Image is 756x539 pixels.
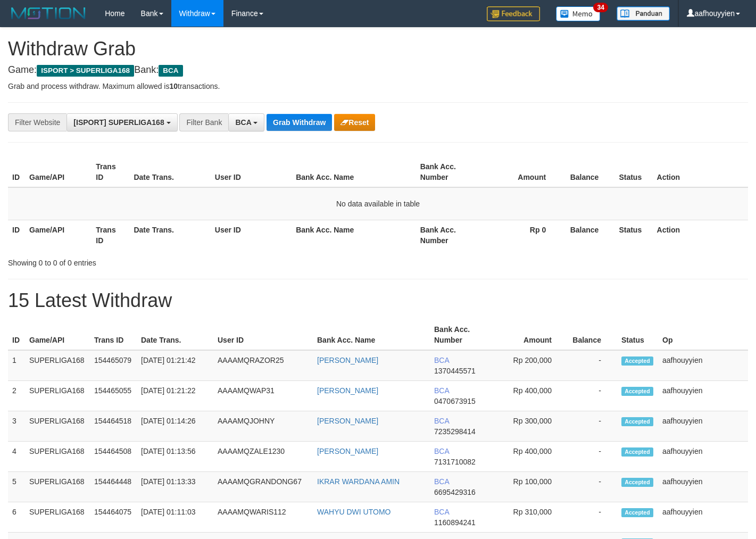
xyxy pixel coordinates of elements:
[8,290,748,311] h1: 15 Latest Withdraw
[213,350,313,381] td: AAAAMQRAZOR25
[8,65,748,76] h4: Game: Bank:
[8,472,25,502] td: 5
[317,447,378,455] a: [PERSON_NAME]
[8,381,25,411] td: 2
[493,320,568,350] th: Amount
[90,472,137,502] td: 154464448
[621,478,653,487] span: Accepted
[90,320,137,350] th: Trans ID
[137,442,213,472] td: [DATE] 01:13:56
[658,502,748,533] td: aafhouyyien
[179,113,228,131] div: Filter Bank
[25,411,90,442] td: SUPERLIGA168
[92,220,129,250] th: Trans ID
[211,220,292,250] th: User ID
[8,411,25,442] td: 3
[235,118,251,127] span: BCA
[267,114,332,131] button: Grab Withdraw
[213,442,313,472] td: AAAAMQZALE1230
[658,381,748,411] td: aafhouyyien
[434,417,449,425] span: BCA
[658,320,748,350] th: Op
[614,157,652,187] th: Status
[25,502,90,533] td: SUPERLIGA168
[8,442,25,472] td: 4
[653,220,748,250] th: Action
[8,187,748,220] td: No data available in table
[653,157,748,187] th: Action
[556,6,601,21] img: Button%20Memo.svg
[25,220,92,250] th: Game/API
[617,320,658,350] th: Status
[317,477,400,486] a: IKRAR WARDANA AMIN
[8,157,25,187] th: ID
[25,350,90,381] td: SUPERLIGA168
[25,320,90,350] th: Game/API
[483,157,562,187] th: Amount
[213,320,313,350] th: User ID
[73,118,164,127] span: [ISPORT] SUPERLIGA168
[92,157,129,187] th: Trans ID
[8,38,748,60] h1: Withdraw Grab
[169,82,178,90] strong: 10
[621,356,653,366] span: Accepted
[493,411,568,442] td: Rp 300,000
[8,320,25,350] th: ID
[90,350,137,381] td: 154465079
[562,157,614,187] th: Balance
[228,113,264,131] button: BCA
[90,381,137,411] td: 154465055
[137,472,213,502] td: [DATE] 01:13:33
[292,157,416,187] th: Bank Acc. Name
[129,157,210,187] th: Date Trans.
[568,381,617,411] td: -
[621,387,653,396] span: Accepted
[593,3,608,12] span: 34
[292,220,416,250] th: Bank Acc. Name
[137,350,213,381] td: [DATE] 01:21:42
[317,356,378,364] a: [PERSON_NAME]
[434,518,476,527] span: Copy 1160894241 to clipboard
[317,386,378,395] a: [PERSON_NAME]
[562,220,614,250] th: Balance
[658,472,748,502] td: aafhouyyien
[430,320,493,350] th: Bank Acc. Number
[617,6,670,21] img: panduan.png
[137,411,213,442] td: [DATE] 01:14:26
[8,253,307,268] div: Showing 0 to 0 of 0 entries
[621,417,653,426] span: Accepted
[90,442,137,472] td: 154464508
[493,502,568,533] td: Rp 310,000
[211,157,292,187] th: User ID
[137,502,213,533] td: [DATE] 01:11:03
[434,477,449,486] span: BCA
[137,381,213,411] td: [DATE] 01:21:22
[483,220,562,250] th: Rp 0
[493,442,568,472] td: Rp 400,000
[8,81,748,92] p: Grab and process withdraw. Maximum allowed is transactions.
[434,356,449,364] span: BCA
[658,411,748,442] td: aafhouyyien
[434,447,449,455] span: BCA
[129,220,210,250] th: Date Trans.
[416,220,483,250] th: Bank Acc. Number
[416,157,483,187] th: Bank Acc. Number
[8,113,67,131] div: Filter Website
[658,442,748,472] td: aafhouyyien
[8,502,25,533] td: 6
[213,502,313,533] td: AAAAMQWARIS112
[159,65,182,77] span: BCA
[434,367,476,375] span: Copy 1370445571 to clipboard
[434,427,476,436] span: Copy 7235298414 to clipboard
[25,157,92,187] th: Game/API
[8,350,25,381] td: 1
[487,6,540,21] img: Feedback.jpg
[434,508,449,516] span: BCA
[493,350,568,381] td: Rp 200,000
[90,502,137,533] td: 154464075
[213,472,313,502] td: AAAAMQGRANDONG67
[493,472,568,502] td: Rp 100,000
[434,397,476,405] span: Copy 0470673915 to clipboard
[8,220,25,250] th: ID
[493,381,568,411] td: Rp 400,000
